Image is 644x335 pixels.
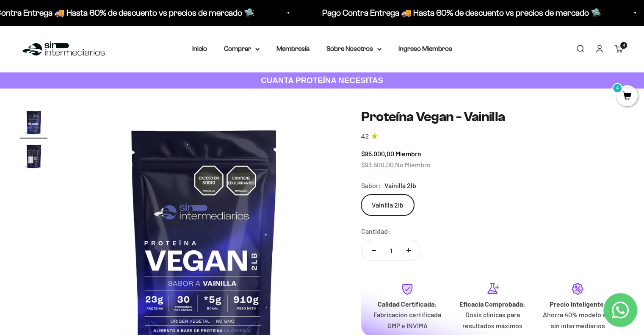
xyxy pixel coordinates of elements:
[20,143,47,172] button: Ir al artículo 2
[20,109,47,136] img: Proteína Vegan - Vainilla
[361,150,394,158] span: $85.000,00
[371,309,443,331] p: Fabricación certificada GMP e INVIMA
[192,45,207,52] a: Inicio
[361,132,369,141] span: 4.2
[395,161,431,169] span: No Miembro
[616,92,638,101] a: 4
[384,180,416,191] span: Vainilla 2lb
[361,226,390,237] label: Cantidad:
[398,45,452,52] a: Ingreso Miembros
[361,180,381,191] legend: Sabor:
[314,6,593,19] p: Pago Contra Entrega 🚚 Hasta 60% de descuento vs precios de mercado 🛸
[326,43,381,54] summary: Sobre Nosotros
[261,76,383,85] strong: CUANTA PROTEÍNA NECESITAS
[395,150,421,158] span: Miembro
[224,43,260,54] summary: Comprar
[361,161,394,169] span: $93.500,00
[378,300,437,308] strong: Calidad Certificada:
[361,132,624,141] a: 4.24.2 de 5.0 estrellas
[396,240,421,260] button: Aumentar cantidad
[549,300,606,308] strong: Precio Inteligente:
[623,43,625,47] span: 4
[361,109,624,125] h1: Proteína Vegan - Vainilla
[612,83,622,93] mark: 4
[276,45,310,52] a: Membresía
[542,309,614,331] p: Ahorra 40% modelo ágil sin intermediarios
[20,109,47,138] button: Ir al artículo 1
[459,300,525,308] strong: Eficacia Comprobada:
[457,309,528,331] p: Dosis clínicas para resultados máximos
[20,143,47,170] img: Proteína Vegan - Vainilla
[362,240,386,260] button: Reducir cantidad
